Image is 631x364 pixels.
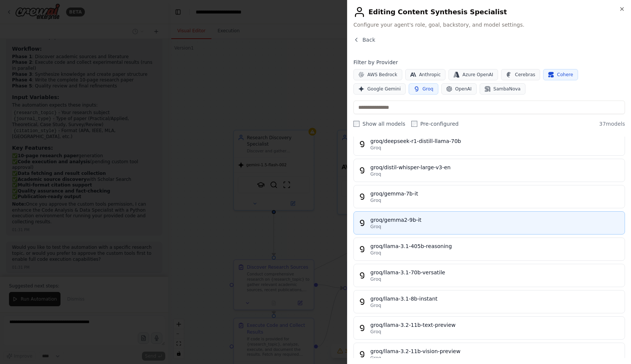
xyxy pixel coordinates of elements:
[370,321,620,329] div: groq/llama-3.2-11b-text-preview
[362,36,375,44] span: Back
[353,264,625,287] button: groq/llama-3.1-70b-versatileGroq
[353,83,406,95] button: Google Gemini
[411,120,459,128] label: Pre-configured
[455,86,472,92] span: OpenAI
[411,121,417,127] input: Pre-configured
[353,211,625,235] button: groq/gemma2-9b-itGroq
[370,137,620,145] div: groq/deepseek-r1-distill-llama-70b
[405,69,446,80] button: Anthropic
[370,216,620,224] div: groq/gemma2-9b-it
[494,86,521,92] span: SambaNova
[353,6,625,18] h2: Editing Content Synthesis Specialist
[370,347,620,355] div: groq/llama-3.2-11b-vision-preview
[353,185,625,208] button: groq/gemma-7b-itGroq
[370,276,381,282] span: Groq
[480,83,525,95] button: SambaNova
[353,132,625,156] button: groq/deepseek-r1-distill-llama-70bGroq
[370,355,381,361] span: Groq
[370,269,620,276] div: groq/llama-3.1-70b-versatile
[353,120,405,128] label: Show all models
[441,83,477,95] button: OpenAI
[370,250,381,256] span: Groq
[353,121,359,127] input: Show all models
[370,302,381,308] span: Groq
[370,190,620,197] div: groq/gemma-7b-it
[353,36,375,44] button: Back
[419,72,441,78] span: Anthropic
[462,72,493,78] span: Azure OpenAI
[353,316,625,340] button: groq/llama-3.2-11b-text-previewGroq
[515,72,535,78] span: Cerebras
[448,69,498,80] button: Azure OpenAI
[370,197,381,203] span: Groq
[370,295,620,302] div: groq/llama-3.1-8b-instant
[543,69,578,80] button: Cohere
[370,164,620,171] div: groq/distil-whisper-large-v3-en
[370,171,381,177] span: Groq
[423,86,433,92] span: Groq
[599,120,625,128] span: 37 models
[367,72,397,78] span: AWS Bedrock
[353,69,402,80] button: AWS Bedrock
[353,290,625,313] button: groq/llama-3.1-8b-instantGroq
[409,83,438,95] button: Groq
[367,86,401,92] span: Google Gemini
[370,224,381,230] span: Groq
[501,69,540,80] button: Cerebras
[353,238,625,261] button: groq/llama-3.1-405b-reasoningGroq
[370,329,381,335] span: Groq
[353,159,625,182] button: groq/distil-whisper-large-v3-enGroq
[353,21,625,29] span: Configure your agent's role, goal, backstory, and model settings.
[557,72,573,78] span: Cohere
[353,59,625,66] h4: Filter by Provider
[370,242,620,250] div: groq/llama-3.1-405b-reasoning
[370,145,381,151] span: Groq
